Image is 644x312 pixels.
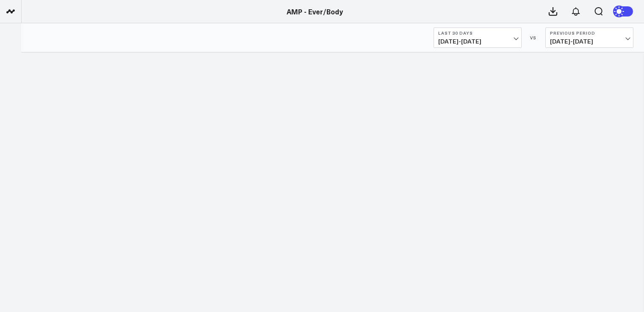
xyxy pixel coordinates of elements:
[434,27,522,48] button: Last 30 Days[DATE]-[DATE]
[550,30,629,36] b: Previous Period
[438,30,517,36] b: Last 30 Days
[545,27,633,48] button: Previous Period[DATE]-[DATE]
[438,38,517,45] span: [DATE] - [DATE]
[550,38,629,45] span: [DATE] - [DATE]
[526,35,541,40] div: VS
[287,7,343,16] a: AMP - Ever/Body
